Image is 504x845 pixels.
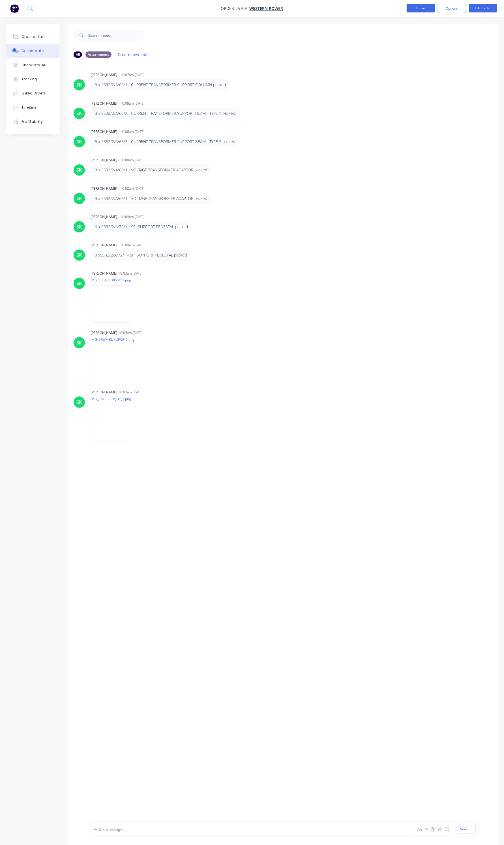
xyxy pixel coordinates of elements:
[416,826,423,833] button: Aa
[250,6,283,11] a: Western Power
[85,51,111,58] div: Attachments
[95,196,207,201] p: 3 x SS32/2/A/68/1 - VOLTAGE TRANSFORMER ADAPTOR packed
[221,6,250,11] span: Order #5709 -
[91,101,117,106] div: [PERSON_NAME]
[77,195,82,202] div: SK
[91,158,117,163] div: [PERSON_NAME]
[118,72,145,77] div: - 10:07am [DATE]
[6,72,59,86] button: Tracking
[91,72,117,77] div: [PERSON_NAME]
[443,826,450,833] button: ☺
[22,119,43,124] div: Profitability
[91,278,137,283] p: IMG_ZR6A0FD9SSY_1.png
[6,115,59,129] button: Profitability
[407,4,435,12] button: Close
[118,271,143,276] div: 10:03am [DATE]
[118,390,143,395] div: 10:03am [DATE]
[91,337,137,342] p: IMG_2RWMBUKL2WR_2.png
[77,339,82,346] div: SK
[91,214,117,219] div: [PERSON_NAME]
[469,4,497,12] button: Edit Order
[22,91,46,96] div: Linked Orders
[77,110,82,117] div: SK
[95,252,187,258] p: 3 xSS32/2/A/72/1 - SPI SUPPORT PEDESTAL packed
[91,390,117,395] div: [PERSON_NAME]
[22,105,37,110] div: Timeline
[77,252,82,258] div: SK
[453,825,475,833] button: Send
[22,48,44,53] div: Collaborate
[91,186,117,191] div: [PERSON_NAME]
[77,81,82,88] div: SK
[77,280,82,287] div: SK
[95,224,188,230] p: 6 x SS32/2/A/70/1 - SPI SUPPORT PEDESTAL packed
[118,129,145,134] div: - 10:08am [DATE]
[118,101,145,106] div: - 10:08am [DATE]
[91,396,137,401] p: IMG_CNCIE2RMJO1_3.png
[95,111,236,116] p: 3 x SS32/2/A/66/2 - CURRENT TRANSFORMER SUPPORT BEAM - TYPE 1 packed.
[95,167,207,173] p: 3 x SS32/2/A/68/1 - VOLTAGE TRANSFORMER ADAPTOR packed
[91,129,117,134] div: [PERSON_NAME]
[91,243,117,248] div: [PERSON_NAME]
[77,167,82,173] div: SK
[118,330,143,335] div: 10:03am [DATE]
[118,186,145,191] div: - 10:08am [DATE]
[423,826,430,833] button: @
[115,51,153,58] button: Create new label
[22,77,37,82] div: Tracking
[95,139,235,145] p: 3 x SS32/2/A/66/2 - CURRENT TRANSFORMER SUPPORT BEAM - TYPE 2 packed
[6,30,59,44] button: Order details
[118,158,145,163] div: - 10:08am [DATE]
[74,51,82,58] div: All
[95,82,226,88] p: 3 x SS32/2/A/66/1 - CURRENT TRANSFORMER SUPPORT COLUMN packed
[91,271,117,276] div: [PERSON_NAME]
[10,4,19,13] img: Factory
[118,214,145,219] div: - 10:09am [DATE]
[77,399,82,406] div: SK
[118,243,145,248] div: - 10:09am [DATE]
[22,62,46,68] div: Checklists 0/0
[6,58,59,72] button: Checklists 0/0
[77,138,82,145] div: SK
[438,4,466,13] button: Options
[91,330,117,335] div: [PERSON_NAME]
[6,86,59,100] button: Linked Orders
[22,34,46,39] div: Order details
[6,100,59,115] button: Timeline
[6,44,59,58] button: Collaborate
[77,223,82,230] div: SK
[88,30,144,41] input: Search notes...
